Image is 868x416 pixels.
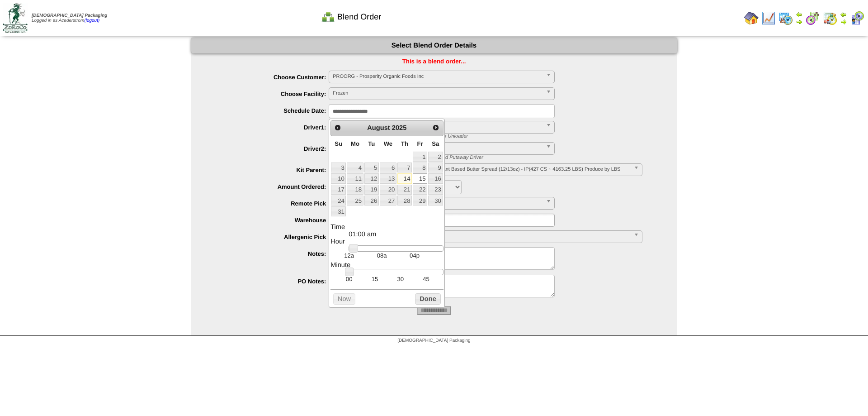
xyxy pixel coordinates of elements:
span: M-FC936: FP- Full Circle Private Label Organic Plant Based Butter Spread (12/13oz) - IP(427 CS ~ ... [333,164,630,175]
a: 3 [331,163,346,172]
a: 29 [413,196,427,206]
button: Now [333,293,355,305]
label: Amount Ordered: [209,183,329,190]
span: Blend Order [337,12,381,22]
a: 25 [347,196,363,206]
span: Logged in as Acederstrom [32,13,107,23]
span: Frozen [333,88,542,99]
label: Choose Customer: [209,74,329,81]
span: Prev [334,124,341,131]
label: PO Notes: [209,278,329,285]
a: 8 [413,163,427,172]
a: 28 [397,196,412,206]
a: 6 [380,163,396,172]
a: Next [430,122,442,134]
div: * Driver 2: Shipment Truck Loader OR Receiving Load Putaway Driver [322,155,677,160]
div: * Driver 1: Shipment Load Picker OR Receiving Truck Unloader [322,134,677,139]
div: Select Blend Order Details [191,38,677,53]
label: Kit Parent: [209,167,329,173]
img: network.png [321,10,335,24]
a: 23 [428,185,443,195]
img: arrowleft.gif [796,11,803,18]
a: 7 [397,163,412,172]
a: 2 [428,152,443,162]
a: 26 [364,196,379,206]
span: PROORG - Prosperity Organic Foods Inc [333,71,542,82]
img: home.gif [744,11,759,25]
a: Prev [332,122,344,134]
a: 30 [428,196,443,206]
label: Choose Facility: [209,91,329,97]
label: Notes: [209,250,329,257]
label: Driver1: [209,124,329,131]
a: 27 [380,196,396,206]
td: 04p [398,252,431,259]
span: [DEMOGRAPHIC_DATA] Packaging [32,13,107,18]
a: 15 [413,173,427,183]
img: line_graph.gif [761,11,776,25]
dd: 01:00 am [349,231,443,238]
img: arrowleft.gif [840,11,847,18]
a: 1 [413,152,427,162]
dt: Hour [330,238,443,245]
a: 20 [380,185,396,195]
img: zoroco-logo-small.webp [3,3,28,33]
td: 30 [387,275,413,283]
span: Friday [417,140,423,147]
a: 22 [413,185,427,195]
label: Driver2: [209,145,329,152]
a: 16 [428,173,443,183]
span: Next [432,124,439,131]
td: 00 [336,275,362,283]
span: Saturday [432,140,439,147]
div: This is a blend order... [191,58,677,65]
a: 14 [397,173,412,183]
img: calendarinout.gif [823,11,837,25]
dt: Minute [330,262,443,269]
img: arrowright.gif [840,18,847,25]
a: 12 [364,173,379,183]
td: 08a [365,252,398,259]
td: 15 [362,275,388,283]
td: 45 [413,275,439,283]
label: Schedule Date: [209,107,329,114]
a: 19 [364,185,379,195]
span: False [333,231,630,242]
span: Tuesday [368,140,375,147]
td: 12a [333,252,365,259]
span: Thursday [401,140,408,147]
dt: Time [330,224,443,231]
a: 31 [331,206,346,216]
a: 17 [331,185,346,195]
span: Wednesday [384,140,393,147]
a: 24 [331,196,346,206]
label: Remote Pick [209,200,329,207]
span: August [367,124,390,132]
a: 10 [331,173,346,183]
a: 4 [347,163,363,172]
span: [DEMOGRAPHIC_DATA] Packaging [397,338,470,343]
a: 13 [380,173,396,183]
span: 2025 [392,124,407,132]
a: 9 [428,163,443,172]
button: Done [415,293,440,305]
span: Sunday [335,140,342,147]
img: arrowright.gif [796,18,803,25]
img: calendarcustomer.gif [850,11,864,25]
label: Warehouse [209,217,329,224]
img: calendarblend.gif [806,11,820,25]
a: 5 [364,163,379,172]
a: (logout) [84,18,99,23]
a: 18 [347,185,363,195]
a: 11 [347,173,363,183]
label: Allergenic Pick [209,234,329,240]
a: 21 [397,185,412,195]
span: Monday [351,140,359,147]
img: calendarprod.gif [778,11,793,25]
